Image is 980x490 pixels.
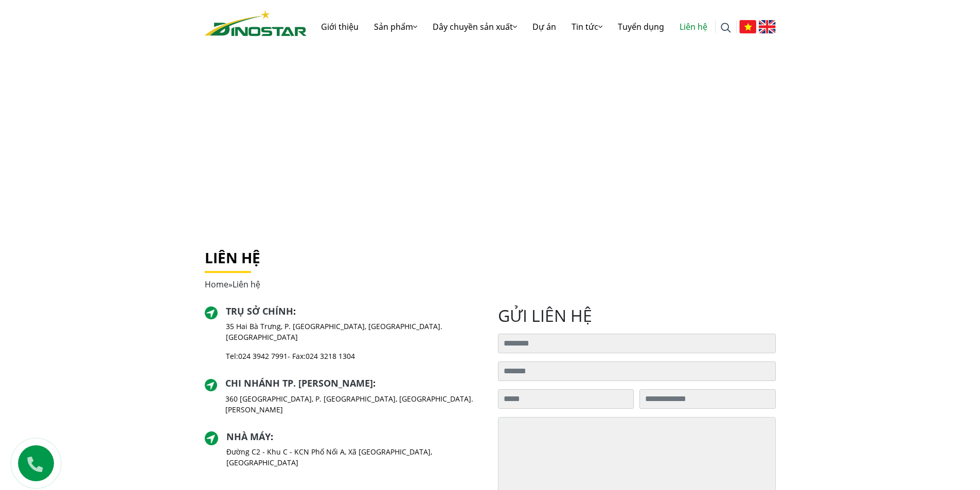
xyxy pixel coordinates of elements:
h2: : [226,306,482,317]
img: Tiếng Việt [739,20,756,33]
img: directer [205,431,219,445]
img: English [759,20,776,33]
a: Liên hệ [672,10,715,43]
img: search [721,23,731,33]
img: directer [205,379,217,391]
span: Liên hệ [233,279,260,290]
a: 024 3942 7991 [238,351,288,361]
a: Sản phẩm [366,10,425,43]
a: Tin tức [564,10,610,43]
h2: gửi liên hệ [498,306,776,325]
img: logo [205,10,307,36]
a: Chi nhánh TP. [PERSON_NAME] [225,377,373,389]
a: Tuyển dụng [610,10,672,43]
a: Home [205,279,228,290]
a: Trụ sở chính [226,305,293,317]
p: Đường C2 - Khu C - KCN Phố Nối A, Xã [GEOGRAPHIC_DATA], [GEOGRAPHIC_DATA] [226,446,482,468]
p: 360 [GEOGRAPHIC_DATA], P. [GEOGRAPHIC_DATA], [GEOGRAPHIC_DATA]. [PERSON_NAME] [225,393,483,415]
a: Nhà máy [226,430,271,443]
span: » [205,279,260,290]
a: Dự án [525,10,564,43]
a: 024 3218 1304 [306,351,355,361]
h2: : [226,431,482,443]
p: 35 Hai Bà Trưng, P. [GEOGRAPHIC_DATA], [GEOGRAPHIC_DATA]. [GEOGRAPHIC_DATA] [226,321,482,342]
h1: Liên hệ [205,249,776,267]
a: Giới thiệu [313,10,366,43]
p: Tel: - Fax: [226,351,482,361]
a: Dây chuyền sản xuất [425,10,525,43]
img: directer [205,306,218,320]
h2: : [225,378,483,389]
